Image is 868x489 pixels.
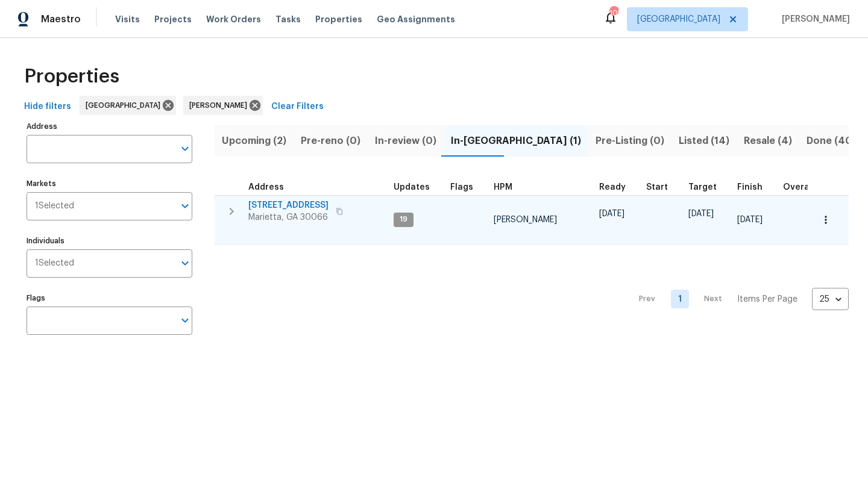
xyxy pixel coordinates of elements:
[494,216,557,224] span: [PERSON_NAME]
[609,7,618,19] div: 105
[19,96,76,118] button: Hide filters
[177,312,193,329] button: Open
[395,214,412,225] span: 19
[27,294,192,302] label: Flags
[646,183,679,192] div: Actual renovation start date
[737,183,773,192] div: Projected renovation finish date
[27,123,192,130] label: Address
[80,96,176,115] div: [GEOGRAPHIC_DATA]
[596,132,664,149] span: Pre-Listing (0)
[377,13,455,25] span: Geo Assignments
[688,183,728,192] div: Target renovation project end date
[41,13,81,25] span: Maestro
[744,132,792,149] span: Resale (4)
[177,255,193,272] button: Open
[27,180,192,187] label: Markets
[394,183,430,192] span: Updates
[115,13,140,25] span: Visits
[301,132,360,149] span: Pre-reno (0)
[494,183,512,192] span: HPM
[24,70,119,83] span: Properties
[375,132,436,149] span: In-review (0)
[783,183,814,192] span: Overall
[248,199,329,211] span: [STREET_ADDRESS]
[206,13,261,25] span: Work Orders
[737,293,797,305] p: Items Per Page
[688,210,714,218] span: [DATE]
[812,284,849,315] div: 25
[35,201,74,211] span: 1 Selected
[679,132,729,149] span: Listed (14)
[222,132,286,149] span: Upcoming (2)
[599,183,626,192] span: Ready
[189,99,252,111] span: [PERSON_NAME]
[688,183,717,192] span: Target
[154,13,192,25] span: Projects
[315,13,362,25] span: Properties
[599,210,624,218] span: [DATE]
[248,183,284,192] span: Address
[599,183,637,192] div: Earliest renovation start date (first business day after COE or Checkout)
[783,183,825,192] div: Days past target finish date
[24,99,71,114] span: Hide filters
[86,99,165,111] span: [GEOGRAPHIC_DATA]
[737,216,763,224] span: [DATE]
[177,198,193,214] button: Open
[737,183,763,192] span: Finish
[451,132,581,149] span: In-[GEOGRAPHIC_DATA] (1)
[646,183,668,192] span: Start
[271,99,324,114] span: Clear Filters
[177,140,193,157] button: Open
[777,13,850,25] span: [PERSON_NAME]
[807,132,856,149] span: Done (40)
[450,183,473,192] span: Flags
[27,237,192,244] label: Individuals
[637,13,720,25] span: [GEOGRAPHIC_DATA]
[627,252,849,346] nav: Pagination Navigation
[183,96,263,115] div: [PERSON_NAME]
[275,15,301,23] span: Tasks
[248,211,329,223] span: Marietta, GA 30066
[671,290,689,308] a: Goto page 1
[266,96,329,118] button: Clear Filters
[35,258,74,269] span: 1 Selected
